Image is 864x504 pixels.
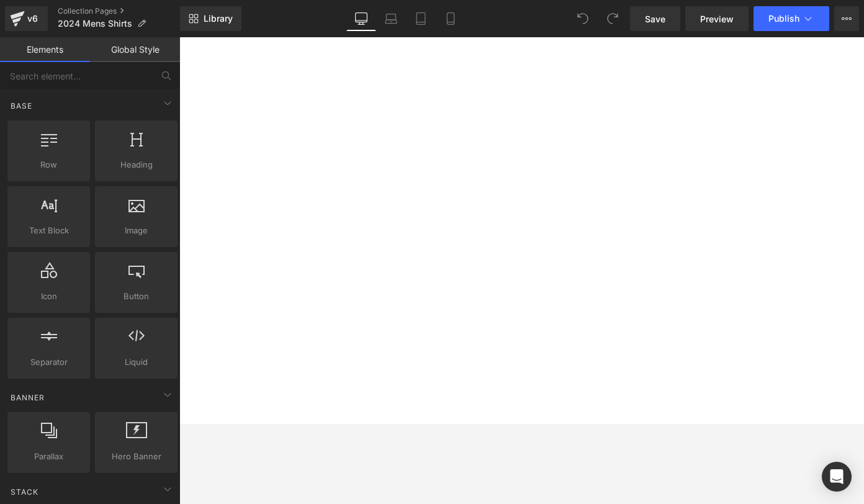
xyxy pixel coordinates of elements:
[11,450,86,463] span: Parallax
[11,158,86,171] span: Row
[768,14,799,24] span: Publish
[685,6,749,31] a: Preview
[99,450,174,463] span: Hero Banner
[25,11,40,27] div: v6
[204,13,233,24] span: Library
[436,6,466,31] a: Mobile
[645,12,665,25] span: Save
[9,486,40,498] span: Stack
[58,6,180,16] a: Collection Pages
[834,6,859,31] button: More
[99,224,174,237] span: Image
[99,158,174,171] span: Heading
[11,290,86,303] span: Icon
[376,6,406,31] a: Laptop
[90,37,180,62] a: Global Style
[99,290,174,303] span: Button
[600,6,625,31] button: Redo
[11,224,86,237] span: Text Block
[9,392,46,403] span: Banner
[822,462,852,492] div: Open Intercom Messenger
[570,6,595,31] button: Undo
[9,100,34,112] span: Base
[180,6,241,31] a: New Library
[11,356,86,369] span: Separator
[346,6,376,31] a: Desktop
[58,19,132,29] span: 2024 Mens Shirts
[406,6,436,31] a: Tablet
[99,356,174,369] span: Liquid
[700,12,734,25] span: Preview
[5,6,48,31] a: v6
[754,6,829,31] button: Publish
